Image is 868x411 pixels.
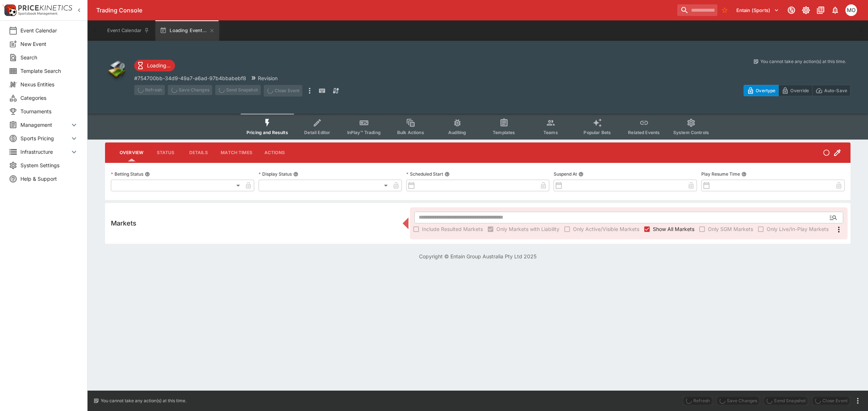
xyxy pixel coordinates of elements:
span: Template Search [20,67,78,75]
span: Nexus Entities [20,81,78,88]
button: Open [827,211,840,224]
span: Only Live/In-Play Markets [767,225,829,233]
div: Trading Console [96,7,674,14]
span: Infrastructure [20,148,70,156]
span: Include Resulted Markets [422,225,483,233]
span: Only Active/Visible Markets [573,225,639,233]
div: Mark O'Loughlan [845,4,857,16]
p: You cannot take any action(s) at this time. [760,58,846,65]
span: Tournaments [20,107,78,115]
span: Pricing and Results [247,130,288,135]
div: Event type filters [241,114,715,140]
img: other.png [105,58,128,82]
img: PriceKinetics [18,5,72,11]
span: Templates [493,130,515,135]
button: more [305,85,314,97]
span: Related Events [628,130,660,135]
button: Event Calendar [103,20,154,41]
button: Select Tenant [732,4,783,16]
p: Auto-Save [824,87,847,94]
span: System Controls [673,130,709,135]
p: Betting Status [111,171,143,177]
span: Popular Bets [584,130,611,135]
span: System Settings [20,161,78,169]
p: Copyright © Entain Group Australia Pty Ltd 2025 [88,253,868,260]
button: Overview [114,144,149,161]
span: InPlay™ Trading [347,130,381,135]
span: Search [20,54,78,61]
div: Start From [744,85,850,96]
button: Match Times [215,144,258,161]
button: Suspend At [578,172,584,177]
span: Sports Pricing [20,134,70,142]
span: Help & Support [20,175,78,183]
button: Overtype [744,85,779,96]
button: more [853,396,862,405]
span: Bulk Actions [397,130,424,135]
button: Override [778,85,812,96]
button: Scheduled Start [445,172,450,177]
span: Management [20,121,70,129]
p: Copy To Clipboard [134,74,246,82]
button: Status [149,144,182,161]
svg: More [834,225,843,234]
button: Notifications [829,4,842,17]
button: No Bookmarks [719,4,731,16]
button: Auto-Save [812,85,850,96]
button: Display Status [293,172,298,177]
span: New Event [20,40,78,48]
p: Revision [258,74,278,82]
button: Connected to PK [785,4,798,17]
button: Betting Status [145,172,150,177]
img: PriceKinetics Logo [2,3,17,17]
p: Overtype [756,87,775,94]
button: Loading Event... [155,20,219,41]
p: Scheduled Start [406,171,443,177]
p: You cannot take any action(s) at this time. [101,398,186,404]
span: Only SGM Markets [708,225,753,233]
span: Only Markets with Liability [496,225,559,233]
p: Play Resume Time [701,171,740,177]
p: Display Status [259,171,292,177]
span: Auditing [448,130,466,135]
button: Mark O'Loughlan [843,2,859,18]
button: Documentation [814,4,827,17]
span: Event Calendar [20,27,78,34]
button: Toggle light/dark mode [799,4,813,17]
button: Details [182,144,215,161]
span: Detail Editor [304,130,330,135]
button: Actions [258,144,291,161]
button: Play Resume Time [741,172,747,177]
img: Sportsbook Management [18,12,58,15]
p: Suspend At [554,171,577,177]
p: Override [790,87,809,94]
h5: Markets [111,219,136,227]
span: Categories [20,94,78,102]
span: Show All Markets [653,225,694,233]
p: Loading... [147,62,171,69]
input: search [677,4,717,16]
span: Teams [543,130,558,135]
